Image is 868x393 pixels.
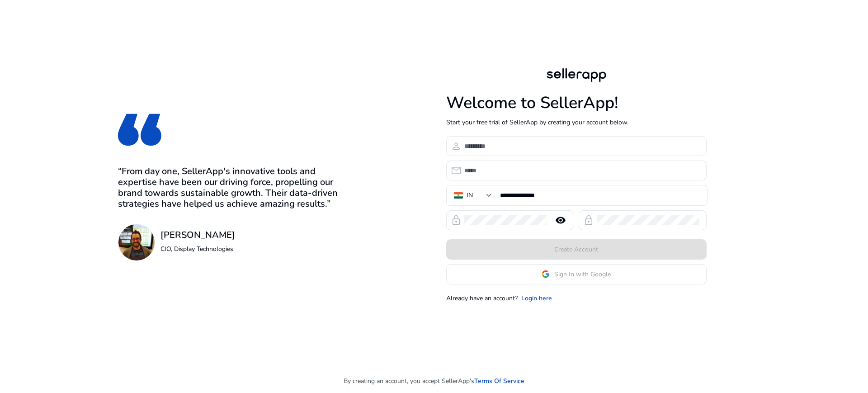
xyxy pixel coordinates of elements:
[521,294,552,303] a: Login here
[446,118,707,127] p: Start your free trial of SellerApp by creating your account below.
[583,215,594,226] span: lock
[446,294,518,303] p: Already have an account?
[160,230,235,241] h3: [PERSON_NAME]
[451,215,462,226] span: lock
[451,165,462,176] span: email
[451,141,462,152] span: person
[467,190,473,200] div: IN
[550,215,571,226] mat-icon: remove_red_eye
[160,244,235,254] p: CIO, Display Technologies
[446,93,707,113] h1: Welcome to SellerApp!
[118,166,349,209] h3: “From day one, SellerApp's innovative tools and expertise have been our driving force, propelling...
[474,376,524,386] a: Terms Of Service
